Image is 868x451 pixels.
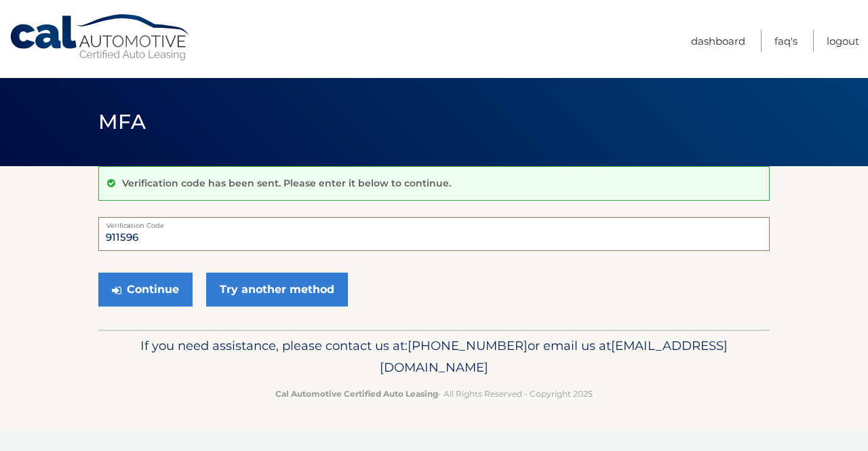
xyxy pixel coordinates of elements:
[98,217,770,228] label: Verification Code
[380,338,728,375] span: [EMAIL_ADDRESS][DOMAIN_NAME]
[275,389,438,399] strong: Cal Automotive Certified Auto Leasing
[691,30,745,52] a: Dashboard
[98,217,770,251] input: Verification Code
[827,30,859,52] a: Logout
[98,109,146,134] span: MFA
[408,338,528,353] span: [PHONE_NUMBER]
[98,273,193,307] button: Continue
[9,14,192,62] a: Cal Automotive
[107,335,761,378] p: If you need assistance, please contact us at: or email us at
[107,387,761,401] p: - All Rights Reserved - Copyright 2025
[774,30,797,52] a: FAQ's
[206,273,348,307] a: Try another method
[122,177,451,189] p: Verification code has been sent. Please enter it below to continue.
